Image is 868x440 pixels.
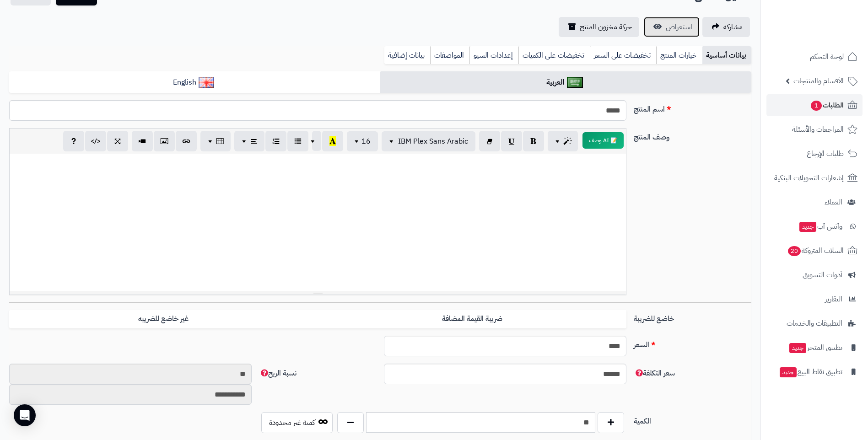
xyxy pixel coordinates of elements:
a: بيانات إضافية [384,46,430,64]
a: المراجعات والأسئلة [766,118,863,140]
a: تطبيق المتجرجديد [766,337,863,359]
span: جديد [780,367,797,377]
a: خيارات المنتج [656,46,702,64]
span: IBM Plex Sans Arabic [398,136,468,147]
img: logo-2.png [806,9,859,28]
span: تطبيق المتجر [788,341,842,354]
a: المواصفات [430,46,469,64]
a: السلات المتروكة20 [766,240,863,262]
span: السلات المتروكة [787,244,844,257]
label: اسم المنتج [630,100,755,115]
label: وصف المنتج [630,128,755,143]
span: استعراض [666,21,692,32]
label: السعر [630,336,755,350]
a: وآتس آبجديد [766,215,863,237]
a: تطبيق نقاط البيعجديد [766,361,863,383]
button: 📝 AI وصف [582,132,624,149]
span: جديد [789,343,806,353]
label: خاضع للضريبة [630,310,755,324]
span: الطلبات [810,99,844,112]
label: الكمية [630,412,755,427]
span: المراجعات والأسئلة [792,123,844,136]
a: إعدادات السيو [469,46,518,64]
button: 16 [347,131,378,151]
span: التطبيقات والخدمات [787,317,842,330]
button: IBM Plex Sans Arabic [382,131,475,151]
span: لوحة التحكم [810,50,844,63]
span: 20 [787,246,802,257]
span: نسبة الربح [259,368,297,379]
img: English [199,77,215,88]
a: الطلبات1 [766,94,863,116]
a: حركة مخزون المنتج [559,17,639,37]
a: العملاء [766,191,863,213]
img: العربية [567,77,583,88]
a: تخفيضات على الكميات [518,46,590,64]
span: الأقسام والمنتجات [793,75,844,87]
a: طلبات الإرجاع [766,143,863,165]
a: العربية [380,71,751,94]
label: ضريبة القيمة المضافة [318,310,626,328]
span: مشاركه [723,21,743,32]
span: حركة مخزون المنتج [580,21,632,32]
span: 1 [810,100,822,111]
a: التطبيقات والخدمات [766,312,863,334]
a: مشاركه [702,17,750,37]
a: بيانات أساسية [702,46,751,64]
span: العملاء [825,196,842,209]
label: غير خاضع للضريبه [9,310,318,328]
a: أدوات التسويق [766,264,863,286]
a: تخفيضات على السعر [590,46,656,64]
span: تطبيق نقاط البيع [779,365,842,378]
span: إشعارات التحويلات البنكية [774,172,844,184]
span: 16 [361,136,371,147]
a: استعراض [644,17,700,37]
a: لوحة التحكم [766,46,863,68]
span: وآتس آب [798,220,842,233]
span: سعر التكلفة [634,368,675,379]
a: English [9,71,380,94]
span: جديد [799,222,816,232]
div: Open Intercom Messenger [14,404,36,426]
span: التقارير [825,293,842,306]
span: طلبات الإرجاع [807,147,844,160]
a: إشعارات التحويلات البنكية [766,167,863,189]
span: أدوات التسويق [803,268,842,281]
a: التقارير [766,288,863,310]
